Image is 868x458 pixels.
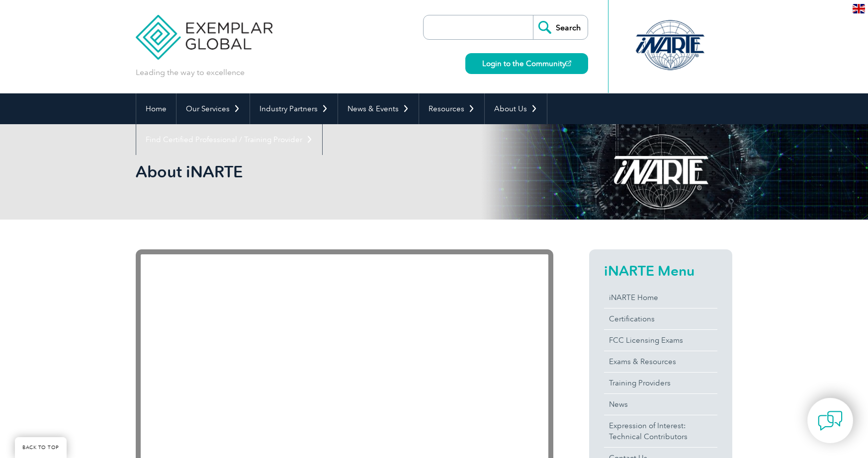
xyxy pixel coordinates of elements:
img: en [853,4,865,13]
a: Training Providers [604,373,717,393]
a: Login to the Community [465,53,588,74]
a: Industry Partners [250,93,338,124]
img: contact-chat.png [818,408,843,433]
a: FCC Licensing Exams [604,330,717,351]
img: open_square.png [566,61,571,66]
a: Expression of Interest:Technical Contributors [604,415,717,447]
a: About Us [485,93,547,124]
a: iNARTE Home [604,287,717,308]
a: BACK TO TOP [15,437,67,458]
a: Our Services [176,93,250,124]
h2: About iNARTE [136,164,553,180]
h2: iNARTE Menu [604,263,717,279]
a: Home [136,93,176,124]
p: Leading the way to excellence [136,67,245,78]
a: Exams & Resources [604,351,717,372]
input: Search [533,15,588,39]
a: Resources [419,93,484,124]
a: News & Events [338,93,419,124]
a: Certifications [604,308,717,329]
a: Find Certified Professional / Training Provider [136,124,322,155]
a: News [604,394,717,415]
